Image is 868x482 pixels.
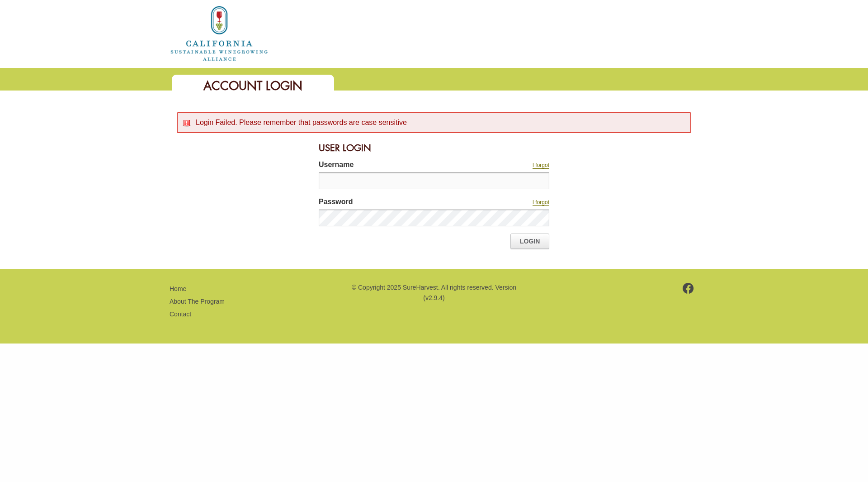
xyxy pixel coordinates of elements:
label: Username [319,159,468,172]
a: I forgot [533,199,549,206]
img: logo_cswa2x.png [170,5,269,62]
label: Password [319,196,468,210]
img: footer-facebook.png [683,283,694,294]
span: Account Login [203,78,302,94]
a: Home [170,285,186,292]
a: About The Program [170,298,225,305]
a: I forgot [533,162,549,169]
div: User Login [319,137,549,159]
span: Login Failed. Please remember that passwords are case sensitive [196,119,407,126]
a: Home [170,29,269,37]
a: Login [510,234,549,249]
p: © Copyright 2025 SureHarvest. All rights reserved. Version (v2.9.4) [350,282,518,303]
a: Contact [170,310,191,318]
